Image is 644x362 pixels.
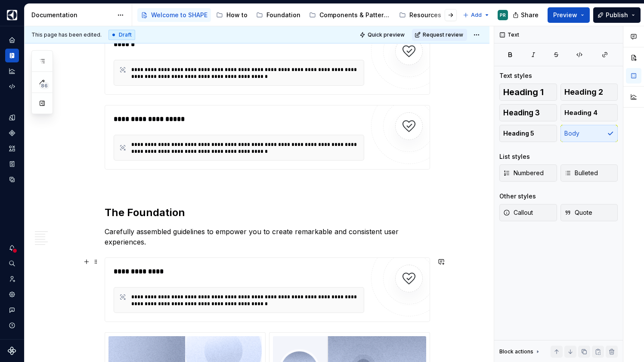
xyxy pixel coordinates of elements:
button: Heading 1 [499,84,557,101]
button: Contact support [5,303,19,317]
span: Bulleted [564,169,598,177]
button: Quote [560,204,618,221]
button: Quick preview [357,29,409,41]
div: Documentation [31,11,113,19]
a: Analytics [5,64,19,78]
div: Block actions [499,348,533,355]
button: Search ⌘K [5,257,19,270]
img: 1131f18f-9b94-42a4-847a-eabb54481545.png [7,10,17,20]
button: Heading 5 [499,125,557,142]
button: Preview [548,7,590,23]
span: Heading 1 [503,88,544,96]
div: Page tree [137,6,458,24]
button: Publish [593,7,641,23]
div: Draft [108,30,135,40]
div: How to [226,11,248,19]
span: Preview [553,11,577,19]
span: Publish [606,11,628,19]
div: Foundation [266,11,300,19]
div: Resources [409,11,441,19]
a: How to [213,8,251,22]
button: Heading 4 [560,104,618,121]
span: Quick preview [368,31,405,38]
h2: The Foundation [105,206,430,220]
a: Documentation [5,49,19,62]
span: Heading 2 [564,88,603,96]
span: Add [471,12,482,19]
div: Other styles [499,192,536,201]
div: PR [500,12,506,19]
a: Assets [5,142,19,155]
a: Components & Patterns [306,8,394,22]
span: Heading 4 [564,108,598,117]
button: Request review [412,29,467,41]
span: Callout [503,208,533,217]
a: Invite team [5,272,19,286]
span: Heading 5 [503,129,534,138]
span: Heading 3 [503,108,540,117]
a: Foundation [253,8,304,22]
a: Code automation [5,80,19,93]
a: Components [5,126,19,140]
a: Data sources [5,173,19,186]
a: Welcome to SHAPE [137,8,211,22]
a: Storybook stories [5,157,19,171]
a: Home [5,33,19,47]
div: Text styles [499,71,532,80]
button: Share [508,7,544,23]
p: Carefully assembled guidelines to empower you to create remarkable and consistent user experiences. [105,226,430,247]
button: Add [460,9,492,21]
a: Settings [5,288,19,301]
button: Notifications [5,241,19,255]
div: Welcome to SHAPE [151,11,207,19]
a: Resources [396,8,445,22]
div: List styles [499,152,530,161]
span: Share [521,11,539,19]
span: Numbered [503,169,544,177]
button: Heading 2 [560,84,618,101]
button: Callout [499,204,557,221]
span: Request review [423,31,463,38]
a: Design tokens [5,111,19,124]
span: 86 [40,82,49,89]
svg: Supernova Logo [8,347,16,355]
div: Block actions [499,346,541,358]
button: Numbered [499,164,557,182]
span: This page has been edited. [31,31,102,38]
div: Components & Patterns [319,11,390,19]
button: Bulleted [560,164,618,182]
span: Quote [564,208,592,217]
button: Heading 3 [499,104,557,121]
